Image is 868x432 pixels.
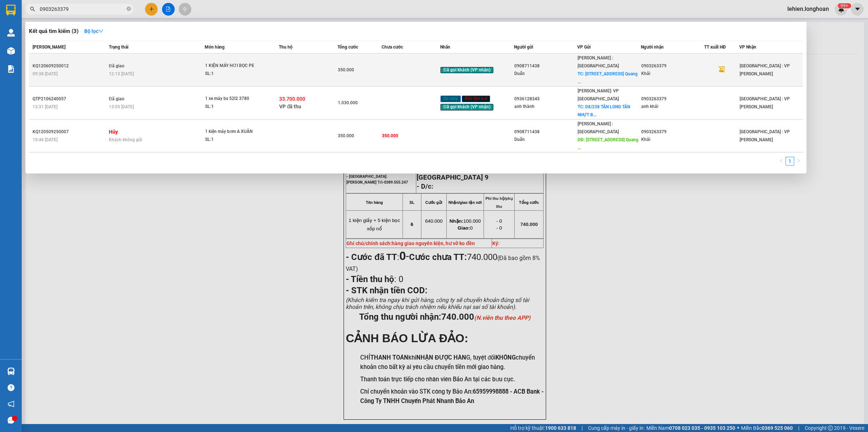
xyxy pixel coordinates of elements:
[641,70,704,77] div: Khải
[8,400,14,407] span: notification
[98,29,103,34] span: down
[740,129,790,142] span: [GEOGRAPHIC_DATA] : VP [PERSON_NAME]
[7,65,15,73] img: solution-icon
[786,157,794,165] li: 1
[109,96,124,101] span: Đã giao
[29,28,78,35] h3: Kết quả tìm kiếm ( 3 )
[337,45,358,50] span: Tổng cước
[8,417,14,424] span: message
[441,67,493,74] span: Đã gọi khách (VP nhận)
[641,128,704,136] div: 0903263379
[740,96,790,109] span: [GEOGRAPHIC_DATA] : VP [PERSON_NAME]
[205,45,225,50] span: Món hàng
[514,103,577,110] div: anh thành
[30,7,35,12] span: search
[641,95,704,103] div: 0903263379
[205,128,259,136] div: 1 kiện máy bơm A XUÂN
[109,129,118,135] strong: Hủy
[382,45,403,50] span: Chưa cước
[205,62,259,70] div: 1 KIỆN MÁY HƠI BỌC PE
[514,62,577,70] div: 0908711438
[514,70,577,77] div: Duẩn
[578,137,638,150] span: DĐ: [STREET_ADDRESS] Quang ...
[40,5,125,13] input: Tìm tên, số ĐT hoặc mã đơn
[127,6,131,13] span: close-circle
[109,71,134,76] span: 12:13 [DATE]
[33,62,107,70] div: KQ120609250012
[8,384,14,391] span: question-circle
[777,157,786,165] button: left
[641,45,664,50] span: Người nhận
[33,137,58,142] span: 10:46 [DATE]
[109,63,124,68] span: Đã giao
[279,96,305,102] span: 33.700.000
[205,136,259,144] div: SL: 1
[109,45,128,50] span: Trạng thái
[794,157,803,165] li: Next Page
[33,95,107,103] div: QTP2106240057
[739,45,756,50] span: VP Nhận
[796,159,801,163] span: right
[779,159,783,163] span: left
[578,88,619,101] span: [PERSON_NAME]: VP [GEOGRAPHIC_DATA]
[441,104,493,110] span: Đã gọi khách (VP nhận)
[777,157,786,165] li: Previous Page
[127,7,131,11] span: close-circle
[462,96,490,102] span: Bốc tận nơi
[33,45,65,50] span: [PERSON_NAME]
[514,136,577,143] div: Duẩn
[33,104,58,109] span: 13:31 [DATE]
[704,45,726,50] span: TT xuất HĐ
[205,95,259,103] div: 1 xe máy bs 52l2 3780
[441,96,461,102] span: Xe máy
[578,121,619,134] span: [PERSON_NAME] : [GEOGRAPHIC_DATA]
[338,67,354,72] span: 350.000
[7,47,15,55] img: warehouse-icon
[205,70,259,78] div: SL: 1
[641,62,704,70] div: 0903263379
[794,157,803,165] button: right
[205,103,259,111] div: SL: 1
[440,45,450,50] span: Nhãn
[279,45,293,50] span: Thu hộ
[33,71,58,76] span: 09:38 [DATE]
[786,157,794,165] a: 1
[577,45,591,50] span: VP Gửi
[578,55,619,68] span: [PERSON_NAME] : [GEOGRAPHIC_DATA]
[338,100,358,105] span: 1.030.000
[641,136,704,143] div: Khải
[382,133,398,138] span: 350.000
[338,133,354,138] span: 350.000
[514,95,577,103] div: 0936128345
[84,28,103,34] strong: Bộ lọc
[6,5,16,16] img: logo-vxr
[78,25,109,37] button: Bộ lọcdown
[279,104,301,109] span: VP đã thu
[740,63,790,76] span: [GEOGRAPHIC_DATA] : VP [PERSON_NAME]
[7,368,15,375] img: warehouse-icon
[109,104,134,109] span: 13:05 [DATE]
[514,128,577,136] div: 0908711438
[514,45,533,50] span: Người gửi
[7,29,15,37] img: warehouse-icon
[33,128,107,136] div: KQ120509250007
[109,137,142,142] span: Khách không gửi
[578,104,630,117] span: TC: D8/238 TÂN LONG TÂN NHỰT B...
[578,71,638,84] span: TC: [STREET_ADDRESS] Quang ...
[641,103,704,110] div: anh khải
